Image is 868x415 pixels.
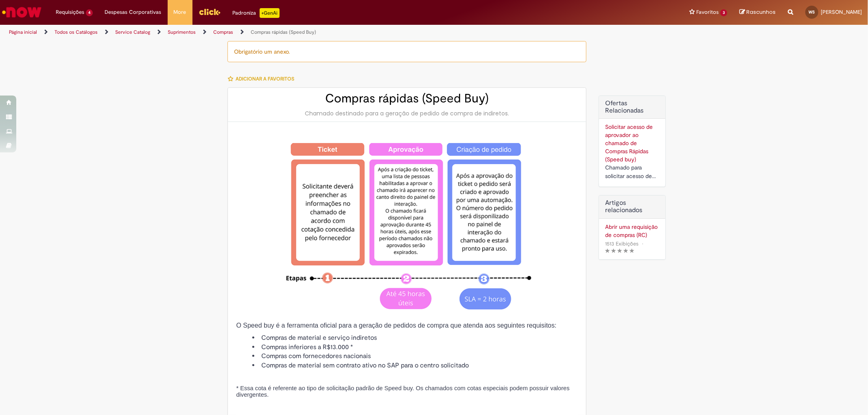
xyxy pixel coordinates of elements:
span: Despesas Corporativas [105,8,162,16]
div: Ofertas Relacionadas [599,96,666,187]
a: Service Catalog [115,29,150,35]
li: Compras de material sem contrato ativo no SAP para o centro solicitado [252,361,578,370]
span: Rascunhos [746,8,776,16]
img: ServiceNow [1,4,43,20]
a: Suprimentos [168,29,196,35]
a: Solicitar acesso de aprovador ao chamado de Compras Rápidas (Speed buy) [605,123,653,163]
div: Padroniza [233,8,280,18]
span: * Essa cota é referente ao tipo de solicitação padrão de Speed buy. Os chamados com cotas especia... [236,385,569,398]
ul: Trilhas de página [6,25,573,40]
span: Requisições [56,8,84,16]
a: Página inicial [9,29,37,35]
span: 4 [86,9,93,16]
span: • [640,238,645,249]
h2: Compras rápidas (Speed Buy) [236,92,578,105]
div: Chamado destinado para a geração de pedido de compra de indiretos. [236,109,578,117]
span: Adicionar a Favoritos [236,76,294,82]
p: +GenAi [260,8,280,18]
span: Favoritos [696,8,719,16]
span: 3 [720,9,727,16]
a: Compras rápidas (Speed Buy) [251,29,316,35]
h2: Ofertas Relacionadas [605,100,659,114]
button: Adicionar a Favoritos [227,70,299,87]
a: Abrir uma requisição de compras (RC) [605,223,659,239]
li: Compras com fornecedores nacionais [252,352,578,361]
div: Chamado para solicitar acesso de aprovador ao ticket de Speed buy [605,163,659,180]
span: WS [809,9,815,15]
div: Obrigatório um anexo. [227,41,586,62]
span: More [174,8,186,16]
span: [PERSON_NAME] [821,9,862,15]
span: O Speed buy é a ferramenta oficial para a geração de pedidos de compra que atenda aos seguintes r... [236,322,556,329]
img: click_logo_yellow_360x200.png [199,6,221,18]
li: Compras de material e serviço indiretos [252,333,578,343]
a: Todos os Catálogos [55,29,98,35]
span: 1513 Exibições [605,240,638,247]
a: Compras [213,29,233,35]
li: Compras inferiores a R$13.000 * [252,343,578,352]
a: Rascunhos [739,9,776,16]
h3: Artigos relacionados [605,200,659,214]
